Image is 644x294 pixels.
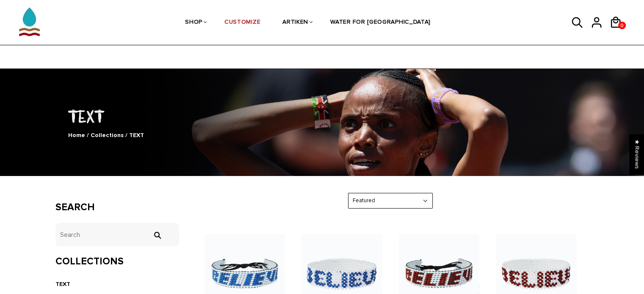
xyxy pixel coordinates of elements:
[224,0,260,45] a: CUSTOMIZE
[55,223,180,246] input: Search
[55,201,180,214] h3: Search
[149,231,166,239] input: Search
[185,0,202,45] a: SHOP
[282,0,308,45] a: ARTIKEN
[129,132,144,139] span: TEXT
[68,132,85,139] a: Home
[618,20,626,31] span: 0
[630,134,644,174] div: Click to open Judge.me floating reviews tab
[55,104,589,127] h1: TEXT
[91,132,124,139] a: Collections
[125,132,127,139] span: /
[55,256,180,268] h3: Collections
[55,280,70,288] a: TEXT
[87,132,89,139] span: /
[618,22,626,29] a: 0
[330,0,431,45] a: WATER FOR [GEOGRAPHIC_DATA]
